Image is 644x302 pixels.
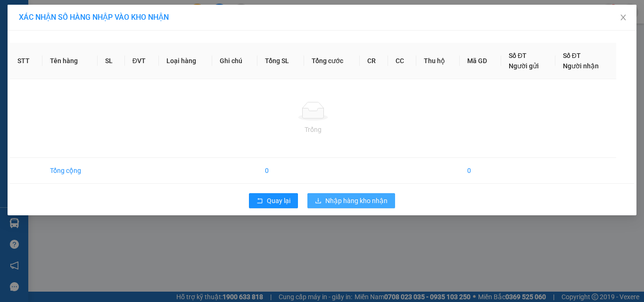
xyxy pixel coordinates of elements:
th: Loại hàng [159,43,213,79]
td: 0 [257,158,304,184]
button: downloadNhập hàng kho nhận [307,193,395,208]
span: XÁC NHẬN SỐ HÀNG NHẬP VÀO KHO NHẬN [19,13,169,22]
span: Số ĐT [509,52,527,59]
span: 09:02:16 [DATE] [21,68,58,74]
span: In ngày: [3,68,58,74]
strong: ĐỒNG PHƯỚC [74,5,129,13]
span: VPTL1410250002 [47,60,98,67]
th: ĐVT [125,43,159,79]
th: CC [388,43,416,79]
button: rollbackQuay lại [249,193,298,208]
th: SL [98,43,124,79]
span: Người nhận [563,62,599,70]
th: Thu hộ [416,43,460,79]
td: 0 [460,158,501,184]
span: 01 Võ Văn Truyện, KP.1, Phường 2 [74,28,130,40]
th: Tổng cước [304,43,360,79]
th: Ghi chú [212,43,257,79]
th: STT [10,43,42,79]
th: Tên hàng [42,43,98,79]
th: Tổng SL [257,43,304,79]
img: logo [3,6,45,47]
span: Số ĐT [563,52,581,59]
span: Bến xe [GEOGRAPHIC_DATA] [74,15,127,27]
span: Hotline: 19001152 [74,42,116,48]
span: Nhập hàng kho nhận [325,196,388,206]
span: download [315,197,322,205]
span: rollback [256,197,263,205]
span: Người gửi [509,62,539,70]
span: [PERSON_NAME]: [3,61,98,66]
th: Mã GD [460,43,501,79]
span: ----------------------------------------- [25,51,116,58]
button: Close [610,5,636,31]
td: Tổng cộng [42,158,98,184]
span: close [619,14,627,21]
th: CR [360,43,388,79]
span: Quay lại [267,196,290,206]
div: Trống [17,124,609,135]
